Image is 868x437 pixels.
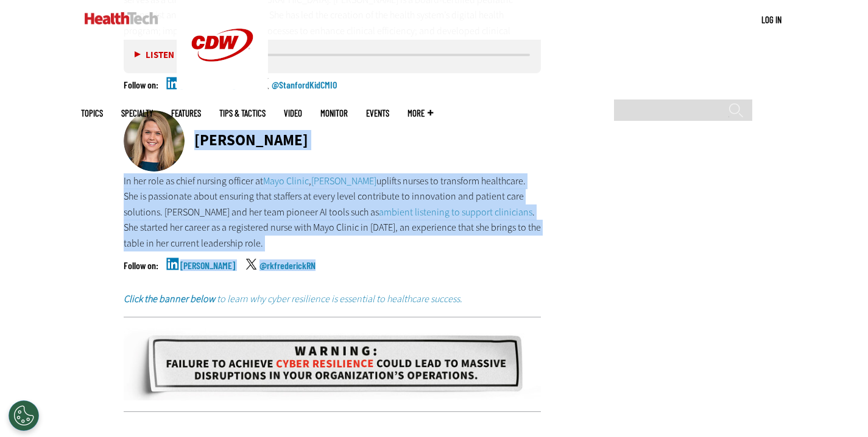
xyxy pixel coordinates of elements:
img: HT-cyberresillience4-static-2024-na-desktop [124,328,542,400]
a: Mayo Clinic [263,175,309,187]
a: MonITor [320,109,348,118]
div: Cookies Settings [9,400,39,431]
div: User menu [761,13,782,26]
span: Topics [81,109,103,118]
a: CDW [177,81,268,93]
button: Open Preferences [9,400,39,431]
a: Video [284,109,302,118]
strong: Click the banner below [124,292,215,305]
a: [PERSON_NAME] [180,261,235,291]
p: In her role as chief nursing officer at , uplifts nurses to transform healthcare. She is passiona... [124,173,542,251]
a: Features [171,109,201,118]
a: Click the banner below to learn why cyber resilience is essential to healthcare success. [124,292,462,305]
a: [PERSON_NAME] [311,175,376,187]
a: Tips & Tactics [219,109,266,118]
span: Specialty [121,109,153,118]
a: ambient listening to support clinicians [379,206,532,218]
a: @rkfrederickRN [259,261,316,291]
em: to learn why cyber resilience is essential to healthcare success. [217,292,462,305]
img: Ryannon Frederick [124,110,185,172]
a: Log in [761,14,782,25]
span: More [408,109,433,118]
div: [PERSON_NAME] [194,132,308,148]
img: Home [85,12,158,24]
a: Events [366,109,389,118]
